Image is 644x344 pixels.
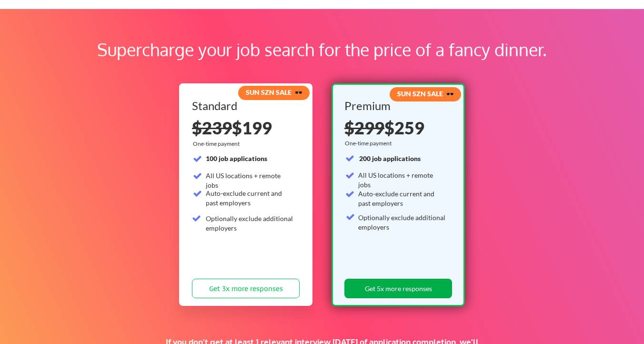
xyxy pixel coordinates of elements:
div: Premium [344,100,449,111]
div: $199 [192,119,300,136]
div: Auto-exclude current and past employers [358,189,446,208]
div: Auto-exclude current and past employers [206,189,294,207]
div: All US locations + remote jobs [358,171,446,189]
div: One-time payment [193,140,242,148]
strong: 200 job applications [359,154,421,162]
button: Get 3x more responses [192,279,300,298]
div: One-time payment [345,140,394,147]
div: Supercharge your job search for the price of a fancy dinner. [61,37,583,62]
s: $239 [192,117,232,138]
strong: SUN SZN SALE 🕶️ [246,88,302,96]
strong: 100 job applications [206,154,267,162]
div: Optionally exclude additional employers [358,213,446,232]
button: Get 5x more responses [344,279,452,298]
s: $299 [344,117,384,138]
strong: SUN SZN SALE 🕶️ [397,90,454,98]
div: Optionally exclude additional employers [206,214,294,233]
div: $259 [344,119,449,136]
div: Standard [192,100,296,111]
div: All US locations + remote jobs [206,171,294,190]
